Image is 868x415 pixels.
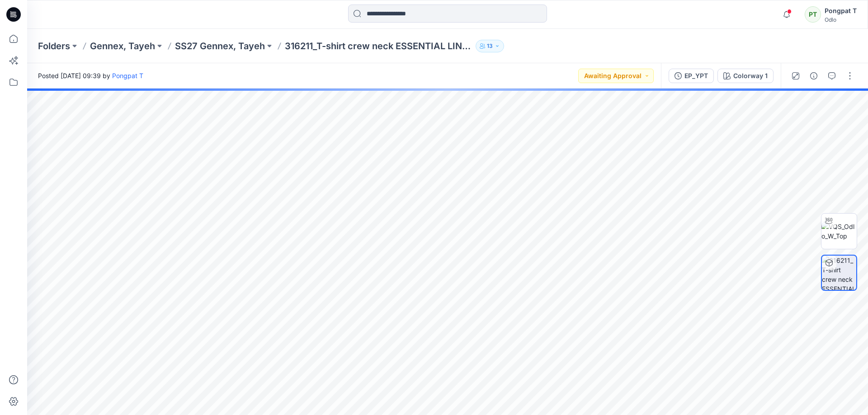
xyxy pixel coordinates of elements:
[805,6,821,23] div: PT
[807,69,821,83] button: Details
[90,40,155,52] a: Gennex, Tayeh
[822,256,856,290] img: 316211_T-shirt crew neck ESSENTIAL LINENCOOL_EP_YPT-1 Colorway 1
[684,71,708,81] div: EP_YPT
[175,40,265,52] a: SS27 Gennex, Tayeh
[825,16,857,23] div: Odlo
[38,71,143,80] span: Posted [DATE] 09:39 by
[112,72,143,79] a: Pongpat T
[825,5,857,16] div: Pongpat T
[669,69,714,83] button: EP_YPT
[476,40,504,52] button: 13
[733,71,768,81] div: Colorway 1
[285,40,472,52] p: 316211_T-shirt crew neck ESSENTIAL LINENCOOL_EP_YPT
[38,40,70,52] a: Folders
[487,41,493,51] p: 13
[717,69,774,83] button: Colorway 1
[821,222,857,241] img: VQS_Odlo_W_Top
